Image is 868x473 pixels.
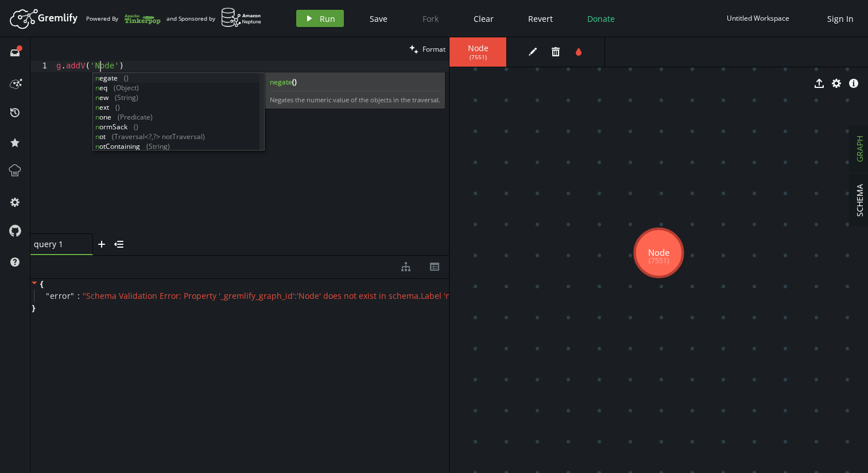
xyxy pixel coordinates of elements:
button: Fork [413,10,448,27]
span: Sign In [827,13,854,24]
span: Negates the numeric value of the objects in the traversal. [270,95,440,104]
button: Run [296,10,344,27]
span: { [40,279,43,289]
span: query 1 [34,239,80,249]
span: : [77,291,80,301]
div: and Sponsored by [166,7,262,29]
span: Revert [528,13,553,24]
img: AWS Neptune [221,7,262,28]
span: Node [461,43,495,53]
div: Powered By [86,9,161,29]
div: 1 [30,61,55,72]
div: Untitled Workspace [727,14,789,22]
span: SCHEMA [854,184,865,217]
div: Autocomplete suggestions [92,72,265,151]
button: Format [406,37,449,61]
button: Donate [579,10,623,27]
span: GRAPH [854,136,865,162]
span: error [50,291,71,301]
span: Format [423,44,445,54]
span: " Schema Validation Error: Property '_gremlify_graph_id':'Node' does not exist in schema,Label 'n... [83,290,568,301]
span: Run [320,13,335,24]
button: Revert [520,10,561,27]
span: Save [370,13,387,24]
span: " [71,290,75,301]
span: Clear [474,13,494,24]
span: } [30,303,35,313]
span: ( 7551 ) [470,53,487,61]
span: " [46,290,50,301]
button: Save [361,10,396,27]
button: Sign In [821,10,859,27]
tspan: (7551) [649,256,669,266]
span: () [292,77,297,87]
span: Donate [587,13,615,24]
button: Clear [465,10,502,27]
b: negate [270,77,440,87]
span: Fork [423,13,439,24]
tspan: Node [648,247,669,258]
